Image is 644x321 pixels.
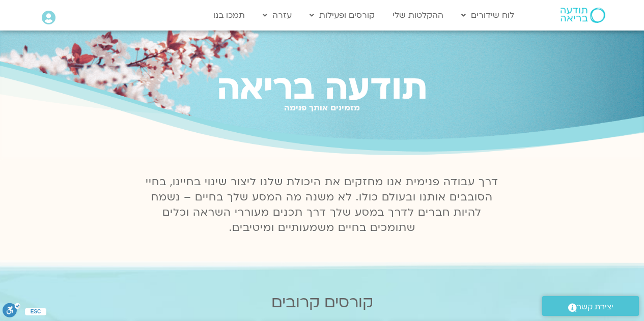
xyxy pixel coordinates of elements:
a: ההקלטות שלי [387,6,449,25]
h2: קורסים קרובים [5,294,639,311]
a: לוח שידורים [456,6,519,25]
p: דרך עבודה פנימית אנו מחזקים את היכולת שלנו ליצור שינוי בחיינו, בחיי הסובבים אותנו ובעולם כולו. לא... [140,174,505,236]
img: תודעה בריאה [561,8,605,23]
a: יצירת קשר [542,296,639,316]
a: קורסים ופעילות [304,6,380,25]
a: עזרה [258,6,297,25]
span: יצירת קשר [577,300,613,314]
a: תמכו בנו [208,6,250,25]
